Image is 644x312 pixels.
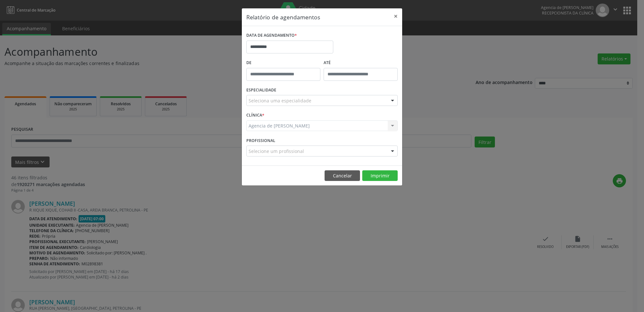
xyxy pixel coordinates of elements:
button: Imprimir [362,170,398,181]
label: PROFISSIONAL [246,136,275,146]
span: Selecione um profissional [249,148,304,155]
label: DATA DE AGENDAMENTO [246,31,297,41]
label: CLÍNICA [246,110,264,120]
h5: Relatório de agendamentos [246,13,320,21]
label: ATÉ [324,58,398,68]
label: De [246,58,320,68]
span: Seleciona uma especialidade [249,97,311,104]
label: ESPECIALIDADE [246,85,276,95]
button: Cancelar [325,170,360,181]
button: Close [389,8,402,24]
